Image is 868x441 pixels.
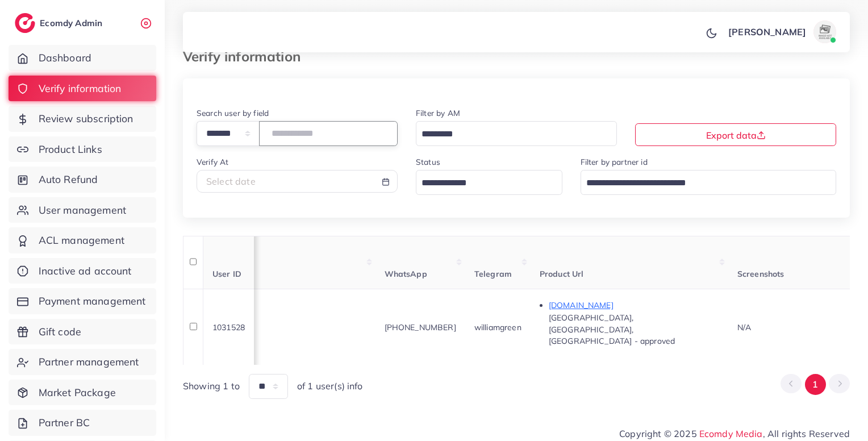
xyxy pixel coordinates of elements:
span: Gift code [39,324,81,339]
label: Status [416,156,440,168]
img: avatar [813,20,836,43]
input: Search for option [418,126,602,143]
span: Product Links [39,142,102,157]
span: 1031528 [212,322,245,332]
a: Gift code [9,319,156,345]
div: Search for option [416,121,617,145]
button: Go to page 1 [805,374,826,395]
span: Verify information [39,81,122,96]
span: williamgreen [474,322,521,332]
h2: Ecomdy Admin [40,18,105,28]
label: Verify At [197,156,228,168]
span: Copyright © 2025 [619,427,850,440]
span: , All rights Reserved [763,427,850,440]
span: Showing 1 to [183,380,240,393]
span: Auto Refund [39,172,98,187]
a: Ecomdy Media [699,428,763,439]
a: Payment management [9,288,156,314]
h3: Verify information [183,48,310,65]
a: Partner management [9,349,156,375]
span: Payment management [39,294,146,309]
a: ACL management [9,227,156,253]
label: Filter by AM [416,107,460,119]
div: Search for option [416,170,562,194]
span: Export data [706,130,766,141]
span: Screenshots [737,269,784,279]
span: Inactive ad account [39,264,132,278]
input: Search for option [582,174,822,192]
span: Product Url [540,269,584,279]
span: User management [39,203,126,218]
p: [DOMAIN_NAME] [549,298,719,312]
span: [GEOGRAPHIC_DATA], [GEOGRAPHIC_DATA], [GEOGRAPHIC_DATA] - approved [549,313,675,346]
a: logoEcomdy Admin [15,13,105,33]
span: Market Package [39,385,116,400]
a: Auto Refund [9,167,156,193]
a: Product Links [9,136,156,163]
a: Market Package [9,380,156,406]
span: Dashboard [39,51,91,65]
span: Select date [206,176,256,187]
img: logo [15,13,35,33]
label: Search user by field [197,107,269,119]
a: Review subscription [9,106,156,132]
span: [PHONE_NUMBER] [385,322,456,332]
span: Partner BC [39,415,90,430]
a: Verify information [9,76,156,102]
button: Export data [635,123,836,146]
span: ACL management [39,233,124,248]
span: N/A [737,322,751,332]
div: Search for option [581,170,837,194]
span: WhatsApp [385,269,427,279]
a: User management [9,197,156,223]
a: Dashboard [9,45,156,71]
a: Inactive ad account [9,258,156,284]
span: Telegram [474,269,512,279]
p: [PERSON_NAME] [728,25,806,39]
span: Review subscription [39,111,133,126]
ul: Pagination [781,374,850,395]
a: [PERSON_NAME]avatar [722,20,841,43]
span: Partner management [39,355,139,369]
label: Filter by partner id [581,156,648,168]
a: Partner BC [9,410,156,436]
input: Search for option [418,174,548,192]
span: of 1 user(s) info [297,380,363,393]
span: User ID [212,269,241,279]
